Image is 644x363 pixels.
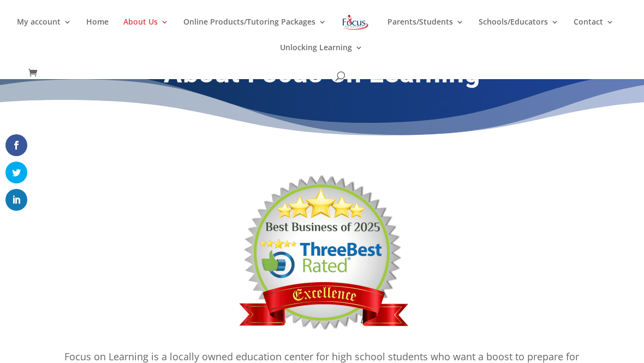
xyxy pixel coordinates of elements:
a: Parents/Students [387,18,464,44]
a: Unlocking Learning [280,44,363,69]
img: Focus on Learning [341,13,369,32]
a: About Us [123,18,169,44]
a: Home [86,18,109,44]
a: Online Products/Tutoring Packages [183,18,326,44]
a: My account [17,18,71,44]
a: Contact [574,18,614,44]
a: Schools/Educators [479,18,559,44]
